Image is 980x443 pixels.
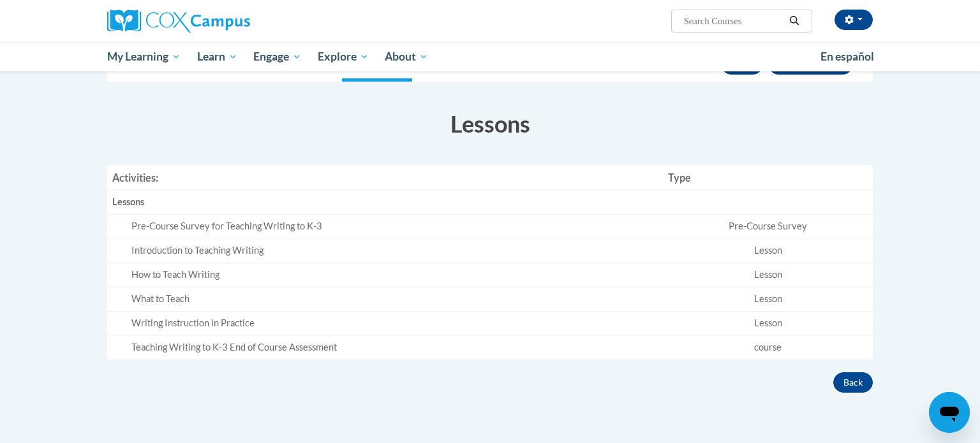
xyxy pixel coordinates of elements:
input: Search Courses [683,13,785,29]
td: Lesson [663,239,873,263]
img: Cox Campus [107,10,250,33]
a: My Learning [99,42,189,71]
iframe: Button to launch messaging window [929,392,970,433]
div: Lessons [112,196,658,209]
span: Explore [318,49,369,64]
button: Back [833,372,873,393]
th: Activities: [107,165,663,191]
div: Introduction to Teaching Writing [131,244,658,258]
div: What to Teach [131,293,658,306]
td: course [663,335,873,359]
button: Search [785,13,804,29]
a: En español [812,43,882,70]
a: Cox Campus [107,10,350,33]
td: Pre-Course Survey [663,215,873,239]
span: Learn [197,49,237,64]
div: Main menu [88,42,892,71]
a: About [377,42,437,71]
a: Engage [245,42,309,71]
div: Pre-Course Survey for Teaching Writing to K-3 [131,220,658,233]
td: Lesson [663,287,873,312]
th: Type [663,165,873,191]
a: Explore [309,42,377,71]
span: About [385,49,428,64]
div: How to Teach Writing [131,268,658,282]
td: Lesson [663,263,873,287]
div: Writing Instruction in Practice [131,317,658,330]
span: Engage [253,49,301,64]
button: Account Settings [835,10,873,30]
span: En español [820,50,874,63]
div: Teaching Writing to K-3 End of Course Assessment [131,341,658,354]
td: Lesson [663,312,873,336]
span: My Learning [107,49,181,64]
a: Learn [189,42,246,71]
h3: Lessons [107,108,873,140]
